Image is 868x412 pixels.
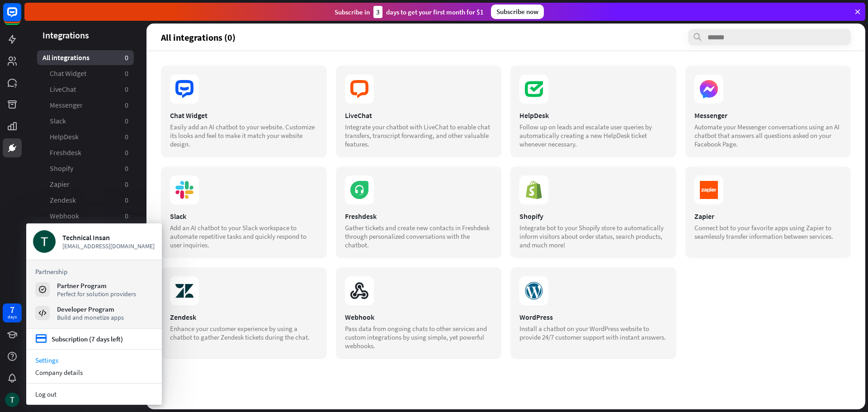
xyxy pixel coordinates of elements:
[345,313,493,322] div: Webhook
[694,111,842,120] div: Messenger
[125,100,128,110] aside: 0
[694,212,842,221] div: Zapier
[37,193,134,208] a: Zendesk 0
[35,333,123,345] a: credit_card Subscription (7 days left)
[491,5,544,19] div: Subscribe now
[50,164,73,173] span: Shopify
[26,388,162,400] a: Log out
[125,116,128,126] aside: 0
[50,211,79,221] span: Webhook
[35,267,153,276] h3: Partnership
[57,305,124,313] div: Developer Program
[7,4,34,31] button: Open LiveChat chat widget
[42,53,90,62] span: All integrations
[125,53,128,62] aside: 0
[694,223,842,241] div: Connect bot to your favorite apps using Zapier to seamlessly transfer information between services.
[373,6,382,18] div: 3
[10,306,14,314] div: 7
[161,29,851,45] section: All integrations (0)
[125,148,128,157] aside: 0
[345,111,493,120] div: LiveChat
[24,29,146,41] header: Integrations
[37,66,134,81] a: Chat Widget 0
[50,148,81,157] span: Freshdesk
[3,303,22,322] a: 7 days
[8,314,17,320] div: days
[125,164,128,173] aside: 0
[50,100,83,110] span: Messenger
[519,223,667,249] div: Integrate bot to your Shopify store to automatically inform visitors about order status, search p...
[26,366,162,379] div: Company details
[125,180,128,189] aside: 0
[519,111,667,120] div: HelpDesk
[519,212,667,221] div: Shopify
[50,69,86,78] span: Chat Widget
[519,313,667,322] div: WordPress
[125,85,128,94] aside: 0
[170,324,318,341] div: Enhance your customer experience by using a chatbot to gather Zendesk tickets during the chat.
[50,85,76,94] span: LiveChat
[170,123,318,148] div: Easily add an AI chatbot to your website. Customize its looks and feel to make it match your webs...
[62,233,155,242] div: Technical Insan
[50,195,76,205] span: Zendesk
[62,242,155,250] span: [EMAIL_ADDRESS][DOMAIN_NAME]
[37,129,134,144] a: HelpDesk 0
[57,281,136,290] div: Partner Program
[37,177,134,192] a: Zapier 0
[35,281,153,298] a: Partner Program Perfect for solution providers
[37,145,134,160] a: Freshdesk 0
[345,223,493,249] div: Gather tickets and create new contacts in Freshdesk through personalized conversations with the c...
[37,208,134,223] a: Webhook 0
[345,324,493,350] div: Pass data from ongoing chats to other services and custom integrations by using simple, yet power...
[35,305,153,321] a: Developer Program Build and monetize apps
[37,82,134,97] a: LiveChat 0
[345,212,493,221] div: Freshdesk
[170,223,318,249] div: Add an AI chatbot to your Slack workspace to automate repetitive tasks and quickly respond to use...
[37,98,134,113] a: Messenger 0
[125,195,128,205] aside: 0
[170,313,318,322] div: Zendesk
[125,132,128,142] aside: 0
[52,335,123,343] div: Subscription (7 days left)
[125,69,128,78] aside: 0
[335,6,484,18] div: Subscribe in days to get your first month for $1
[35,333,47,345] i: credit_card
[57,290,136,298] div: Perfect for solution providers
[345,123,493,148] div: Integrate your chatbot with LiveChat to enable chat transfers, transcript forwarding, and other v...
[26,354,162,366] a: Settings
[170,212,318,221] div: Slack
[125,211,128,221] aside: 0
[57,313,124,322] div: Build and monetize apps
[37,114,134,128] a: Slack 0
[50,132,79,142] span: HelpDesk
[170,111,318,120] div: Chat Widget
[519,324,667,341] div: Install a chatbot on your WordPress website to provide 24/7 customer support with instant answers.
[694,123,842,148] div: Automate your Messenger conversations using an AI chatbot that answers all questions asked on you...
[37,161,134,176] a: Shopify 0
[50,116,66,126] span: Slack
[33,230,155,253] a: Technical Insan [EMAIL_ADDRESS][DOMAIN_NAME]
[50,180,70,189] span: Zapier
[519,123,667,148] div: Follow up on leads and escalate user queries by automatically creating a new HelpDesk ticket when...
